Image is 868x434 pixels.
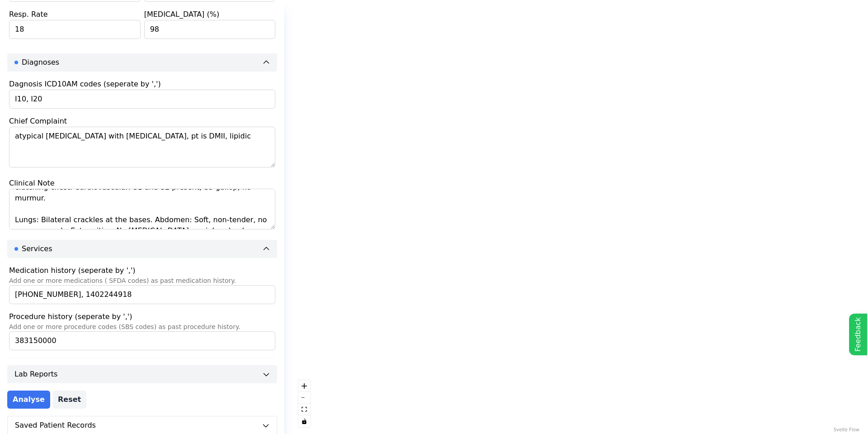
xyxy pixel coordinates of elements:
[298,380,310,392] button: zoom in
[144,10,219,19] label: [MEDICAL_DATA] (%)
[9,20,141,39] input: Respiratory rate
[7,365,277,383] button: Lab Reports
[9,117,67,125] label: Chief Complaint
[22,57,59,68] span: Diagnoses
[298,415,310,427] button: toggle interactivity
[298,392,310,404] button: zoom out
[834,427,859,432] a: Svelte Flow attribution
[298,380,310,427] div: Svelte Flow controls
[7,240,277,258] button: Services
[849,314,867,355] button: Feedback
[9,285,275,304] input: SFDA Registration codes
[14,369,57,380] span: Lab Reports
[7,391,50,409] button: Analyse
[9,80,161,88] label: Dagnosis ICD10AM codes (seperate by ',')
[7,53,277,72] button: Diagnoses
[298,404,310,415] button: fit view
[22,243,52,254] span: Services
[144,20,276,39] input: Oxygen Saturation
[9,90,275,109] input: ICD10AM codes
[52,391,86,409] button: Reset
[15,420,96,431] span: Saved Patient Records
[9,276,236,285] p: Add one or more medications ( SFDA codes) as past medication history.
[9,331,275,350] input: SBS codes
[9,10,48,19] label: Resp. Rate
[9,312,132,321] label: Procedure history (seperate by ',')
[9,322,241,331] p: Add one or more procedure codes (SBS codes) as past procedure history.
[9,266,136,275] label: Medication history (seperate by ',')
[9,179,55,187] label: Clinical Note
